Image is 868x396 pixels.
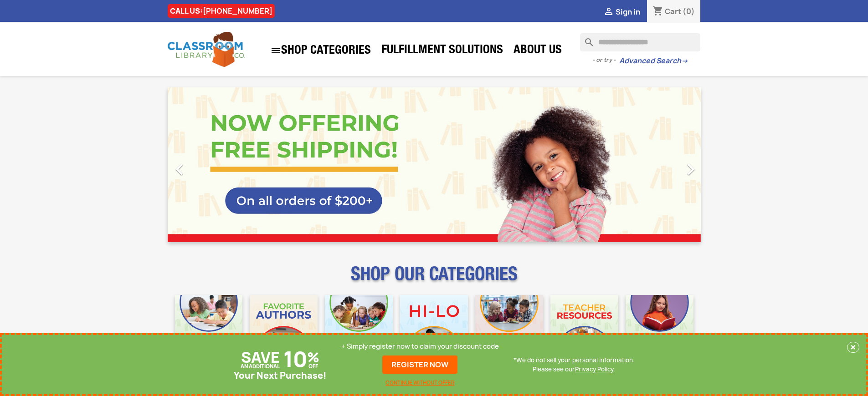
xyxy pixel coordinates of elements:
img: CLC_Bulk_Mobile.jpg [175,295,243,363]
a: Advanced Search→ [619,56,688,66]
span: Cart [665,6,681,16]
img: CLC_Favorite_Authors_Mobile.jpg [250,295,318,363]
ul: Carousel container [168,87,701,242]
img: CLC_Fiction_Nonfiction_Mobile.jpg [475,295,543,363]
a: [PHONE_NUMBER] [203,6,272,16]
a: Fulfillment Solutions [377,42,508,60]
a:  Sign in [603,7,640,17]
i:  [679,158,702,181]
i:  [270,45,281,56]
i:  [603,7,614,18]
img: CLC_Dyslexia_Mobile.jpg [626,295,693,363]
i: shopping_cart [652,6,663,17]
span: (0) [683,6,695,16]
img: CLC_Phonics_And_Decodables_Mobile.jpg [325,295,393,363]
span: - or try - [592,56,619,65]
div: CALL US: [168,4,275,18]
a: SHOP CATEGORIES [266,41,375,61]
span: Sign in [616,7,640,17]
a: Next [621,87,701,242]
span: → [681,56,688,66]
a: Previous [168,87,248,242]
img: CLC_Teacher_Resources_Mobile.jpg [550,295,618,363]
i:  [168,158,191,181]
img: CLC_HiLo_Mobile.jpg [400,295,468,363]
i: search [580,33,591,44]
img: Classroom Library Company [168,32,245,67]
input: Search [580,33,700,51]
p: SHOP OUR CATEGORIES [168,271,701,288]
a: About Us [509,42,566,60]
